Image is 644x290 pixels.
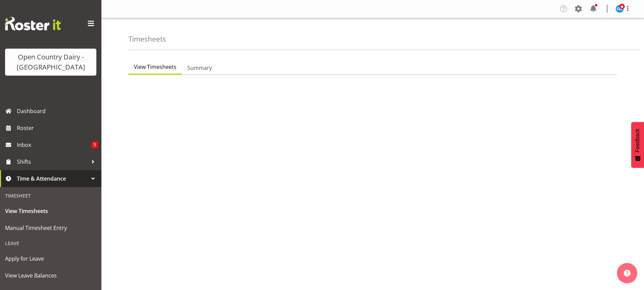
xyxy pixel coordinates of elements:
[187,64,212,72] span: Summary
[17,140,92,150] span: Inbox
[17,157,88,167] span: Shifts
[2,236,100,250] div: Leave
[2,203,100,219] a: View Timesheets
[5,223,96,233] span: Manual Timesheet Entry
[616,5,624,13] img: steve-webb7510.jpg
[624,270,630,276] img: help-xxl-2.png
[17,123,98,133] span: Roster
[17,174,88,184] span: Time & Attendance
[5,17,61,30] img: Rosterit website logo
[635,129,641,152] span: Feedback
[2,250,100,267] a: Apply for Leave
[128,35,166,43] h4: Timesheets
[134,63,176,71] span: View Timesheets
[5,254,96,264] span: Apply for Leave
[5,206,96,216] span: View Timesheets
[17,106,98,116] span: Dashboard
[92,141,98,148] span: 5
[631,122,644,168] button: Feedback - Show survey
[2,189,100,203] div: Timesheet
[12,52,90,72] div: Open Country Dairy - [GEOGRAPHIC_DATA]
[2,219,100,236] a: Manual Timesheet Entry
[2,267,100,284] a: View Leave Balances
[5,270,96,281] span: View Leave Balances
